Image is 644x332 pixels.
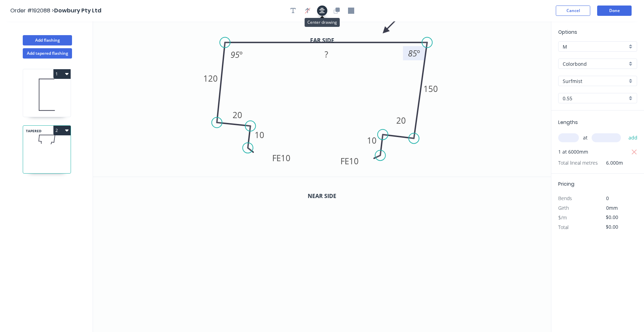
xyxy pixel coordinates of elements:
[203,73,218,84] tspan: 120
[53,69,71,79] button: 1
[281,152,290,164] tspan: 10
[558,205,569,211] span: Girth
[597,6,632,16] button: Done
[606,205,618,211] span: 0mm
[563,95,627,102] input: Thickness
[408,48,417,59] tspan: 85
[556,6,590,16] button: Cancel
[272,152,281,164] tspan: FE
[423,83,438,94] tspan: 150
[93,21,551,177] svg: 0
[558,147,588,157] span: 1 at 6000mm
[54,7,101,14] span: Dowbury Pty Ltd
[255,129,264,141] tspan: 10
[23,35,72,45] button: Add flashing
[598,158,623,168] span: 6.000m
[558,214,567,221] span: $/m
[417,48,420,59] tspan: º
[583,133,587,143] span: at
[625,132,641,144] button: add
[558,29,577,35] span: Options
[231,49,239,60] tspan: 95
[558,195,572,201] span: Bends
[558,119,578,126] span: Lengths
[53,126,71,135] button: 2
[349,155,359,167] tspan: 10
[396,115,406,126] tspan: 20
[233,109,242,121] tspan: 20
[305,18,340,27] div: Center drawing
[10,7,54,14] span: Order #192088 >
[367,135,377,146] tspan: 10
[340,155,349,167] tspan: FE
[558,158,598,168] span: Total lineal metres
[558,180,574,187] span: Pricing
[558,224,569,230] span: Total
[563,43,627,50] input: Price level
[325,49,328,60] tspan: ?
[606,195,609,201] span: 0
[23,48,72,59] button: Add tapered flashing
[563,77,627,85] input: Colour
[563,60,627,68] input: Material
[239,49,243,60] tspan: º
